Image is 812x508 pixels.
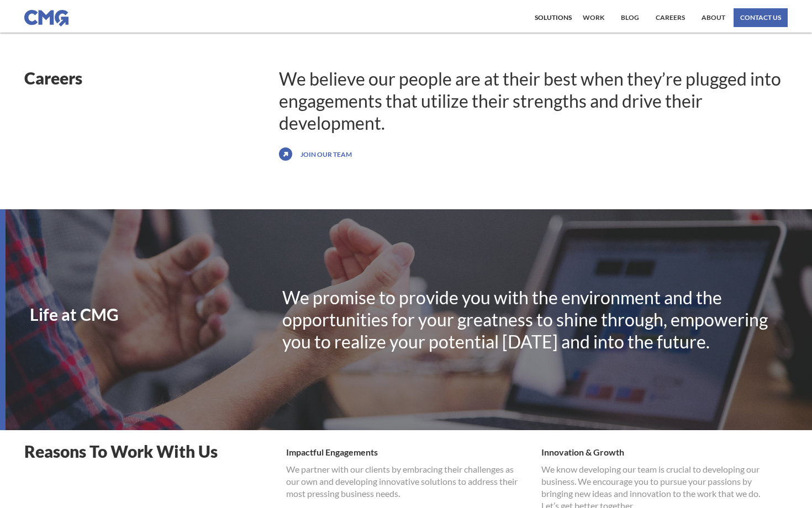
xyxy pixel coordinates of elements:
h1: Impactful Engagements [286,441,532,463]
div: Solutions [535,14,572,21]
h1: We partner with our clients by embracing their challenges as our own and developing innovative so... [286,463,532,500]
h1: Innovation & Growth [541,441,788,463]
a: About [699,8,728,27]
div: We promise to provide you with the environment and the opportunities for your greatness to shine ... [282,287,788,353]
h1: Life at CMG [30,306,282,322]
img: icon with arrow pointing up and to the right. [279,145,292,163]
div: contact us [740,14,781,21]
a: Blog [618,8,642,27]
h1: Reasons To Work With Us [24,441,275,461]
a: work [580,8,607,27]
img: CMG logo in blue. [24,10,68,27]
div: We believe our people are at their best when they’re plugged into engagements that utilize their ... [279,68,788,134]
a: Join our team [298,145,355,163]
a: Careers [653,8,688,27]
h1: Careers [24,68,279,88]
